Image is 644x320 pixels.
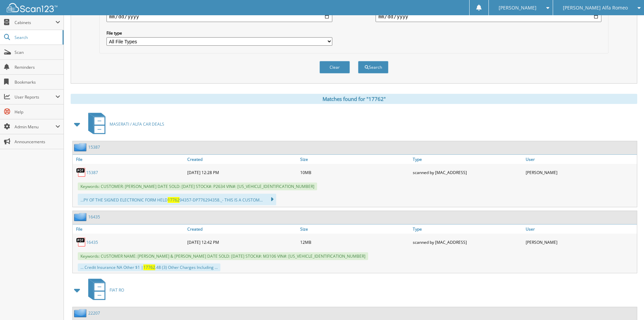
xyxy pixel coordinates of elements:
span: Cabinets [15,20,55,25]
div: [DATE] 12:28 PM [186,166,299,179]
span: Admin Menu [15,124,55,130]
a: Size [299,225,411,234]
a: Type [411,155,524,164]
img: folder2.png [74,213,88,221]
a: File [73,225,186,234]
a: Type [411,225,524,234]
img: folder2.png [74,309,88,317]
a: 15387 [86,170,98,175]
a: User [524,155,637,164]
img: PDF.png [76,237,86,247]
img: folder2.png [74,143,88,151]
button: Clear [319,61,350,73]
a: FIAT RO [84,277,124,303]
span: 17762 [168,197,180,203]
div: ... Credit Insurance NA Other $1 | .48 (3) Other Charges Including ... [78,263,220,271]
span: [PERSON_NAME] [499,6,536,10]
label: File type [106,30,332,36]
div: Matches found for "17762" [71,94,637,104]
a: 22207 [88,310,100,316]
a: Created [186,155,299,164]
a: Size [299,155,411,164]
a: MASERATI / ALFA CAR DEALS [84,111,164,137]
a: 15387 [88,144,100,150]
a: 16435 [88,214,100,220]
input: end [376,11,601,22]
a: 16435 [86,239,98,245]
span: Announcements [15,139,60,145]
div: scanned by [MAC_ADDRESS] [411,166,524,179]
img: scan123-logo-white.svg [7,3,57,12]
span: Keywords: CUSTOMER NAME: [PERSON_NAME] & [PERSON_NAME] DATE SOLD: [DATE] STOCK#: M3106 VIN#: [US_... [78,252,368,260]
span: Reminders [15,64,60,70]
div: [PERSON_NAME] [524,235,637,249]
div: ...PY OF THE SIGNED ELECTRONIC FORM HELD 94357-DP776294358._- THIS IS A CUSTOM... [78,194,276,205]
span: 17762 [143,264,155,270]
span: User Reports [15,94,55,100]
div: scanned by [MAC_ADDRESS] [411,235,524,249]
span: Bookmarks [15,79,60,85]
span: Search [15,35,59,40]
a: User [524,225,637,234]
a: File [73,155,186,164]
span: MASERATI / ALFA CAR DEALS [110,121,164,127]
div: 10MB [299,166,411,179]
button: Search [358,61,388,73]
a: Created [186,225,299,234]
span: [PERSON_NAME] Alfa Romeo [563,6,628,10]
div: 12MB [299,235,411,249]
span: Keywords: CUSTOMER: [PERSON_NAME] DATE SOLD: [DATE] STOCK#: P2634 VIN#: [US_VEHICLE_IDENTIFICATIO... [78,183,317,190]
span: Scan [15,49,60,55]
span: Help [15,109,60,115]
div: [PERSON_NAME] [524,166,637,179]
input: start [106,11,332,22]
img: PDF.png [76,167,86,177]
div: [DATE] 12:42 PM [186,235,299,249]
span: FIAT RO [110,287,124,293]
